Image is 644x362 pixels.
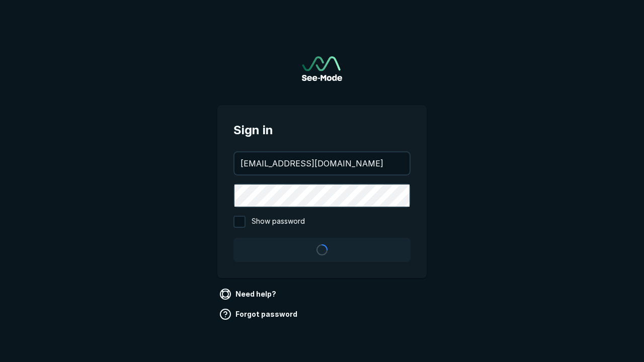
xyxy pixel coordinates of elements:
a: Go to sign in [302,56,342,81]
a: Need help? [217,286,280,302]
img: See-Mode Logo [302,56,342,81]
input: your@email.com [234,152,410,174]
span: Sign in [233,121,411,139]
span: Show password [252,216,305,228]
a: Forgot password [217,306,301,322]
